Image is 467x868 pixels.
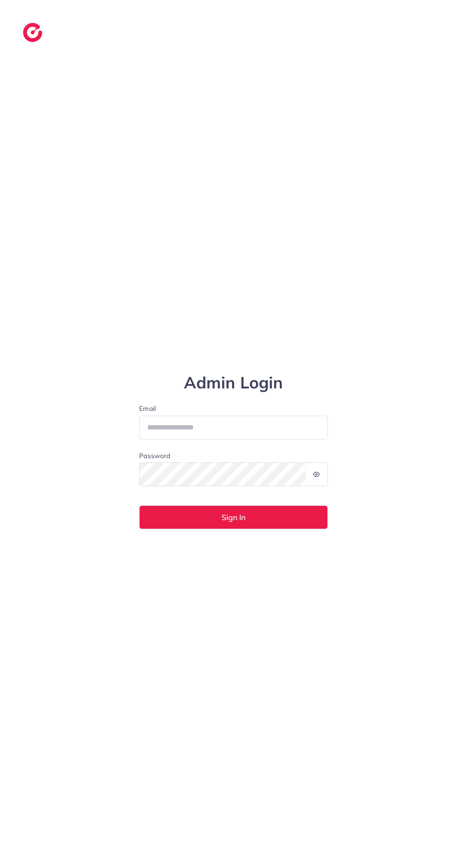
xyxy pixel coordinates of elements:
[139,373,328,393] h1: Admin Login
[222,513,245,521] span: Sign In
[139,404,328,413] label: Email
[23,23,42,42] img: logo
[139,451,170,460] label: Password
[139,505,328,529] button: Sign In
